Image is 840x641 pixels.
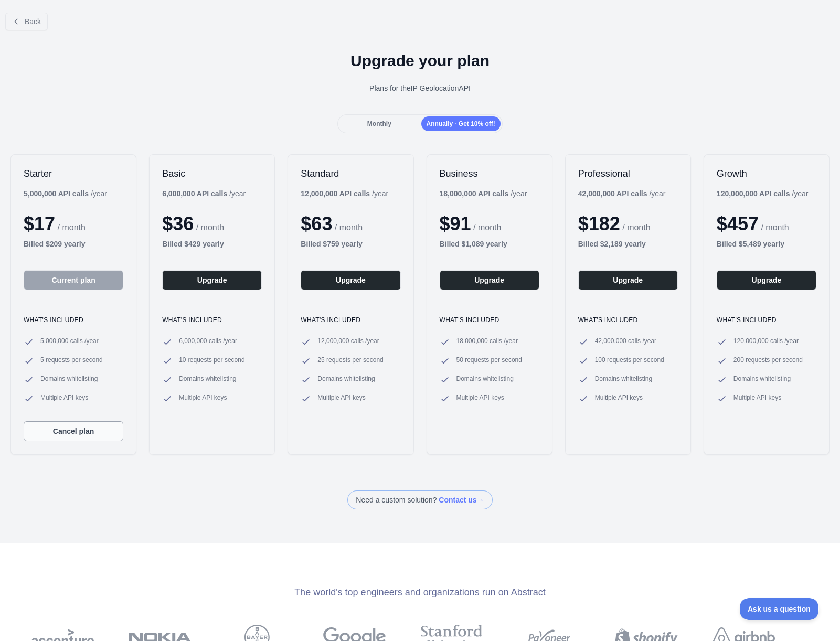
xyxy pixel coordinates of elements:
h2: Standard [301,167,400,180]
b: 42,000,000 API calls [578,189,647,198]
b: 18,000,000 API calls [440,189,509,198]
div: / year [578,188,666,199]
div: / year [301,188,388,199]
iframe: Toggle Customer Support [740,598,819,620]
h2: Professional [578,167,678,180]
div: / year [440,188,527,199]
h2: Business [440,167,539,180]
b: 12,000,000 API calls [301,189,370,198]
